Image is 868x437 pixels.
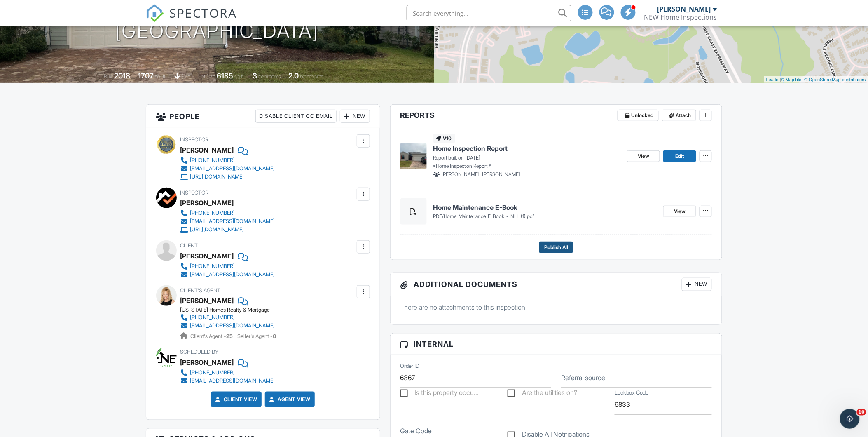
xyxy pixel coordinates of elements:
[191,333,234,339] span: Client's Agent -
[391,334,722,355] h3: Internal
[190,322,275,329] div: [EMAIL_ADDRESS][DOMAIN_NAME]
[180,164,275,173] a: [EMAIL_ADDRESS][DOMAIN_NAME]
[180,322,275,330] a: [EMAIL_ADDRESS][DOMAIN_NAME]
[644,13,717,21] div: NEW Home Inspections
[190,263,235,270] div: [PHONE_NUMBER]
[138,71,154,80] div: 1707
[180,313,275,322] a: [PHONE_NUMBER]
[400,389,479,399] label: Is this property occupied?
[227,333,233,339] strong: 25
[561,373,605,382] label: Referral source
[781,77,803,82] a: © MapTiler
[217,71,233,80] div: 6185
[180,250,234,262] div: [PERSON_NAME]
[114,71,130,80] div: 2018
[508,389,577,399] label: Are the utilities on?
[190,271,275,278] div: [EMAIL_ADDRESS][DOMAIN_NAME]
[190,314,235,321] div: [PHONE_NUMBER]
[190,165,275,172] div: [EMAIL_ADDRESS][DOMAIN_NAME]
[400,427,432,436] label: Gate Code
[615,390,648,397] label: Lockbox Code
[258,73,281,80] span: bedrooms
[300,73,324,80] span: bathrooms
[657,5,711,13] div: [PERSON_NAME]
[190,157,235,164] div: [PHONE_NUMBER]
[391,273,722,296] h3: Additional Documents
[682,278,712,291] div: New
[155,73,166,80] span: sq. ft.
[407,5,571,21] input: Search everything...
[340,110,370,123] div: New
[615,395,712,415] input: Lockbox Code
[253,71,257,80] div: 3
[268,395,310,404] a: Agent View
[190,210,235,216] div: [PHONE_NUMBER]
[146,105,380,128] h3: People
[180,156,275,164] a: [PHONE_NUMBER]
[170,4,237,21] span: SPECTORA
[146,4,164,22] img: The Best Home Inspection Software - Spectora
[180,136,209,143] span: Inspector
[764,76,868,83] div: |
[180,209,275,217] a: [PHONE_NUMBER]
[234,73,245,80] span: sq.ft.
[180,190,209,196] span: Inspector
[180,356,234,369] div: [PERSON_NAME]
[180,294,234,307] a: [PERSON_NAME]
[766,77,780,82] a: Leaflet
[180,262,275,270] a: [PHONE_NUMBER]
[180,173,275,181] a: [URL][DOMAIN_NAME]
[190,226,244,233] div: [URL][DOMAIN_NAME]
[181,73,190,80] span: slab
[180,217,275,226] a: [EMAIL_ADDRESS][DOMAIN_NAME]
[190,378,275,384] div: [EMAIL_ADDRESS][DOMAIN_NAME]
[273,333,276,339] strong: 0
[289,71,299,80] div: 2.0
[180,349,219,355] span: Scheduled By
[104,73,113,80] span: Built
[180,287,221,294] span: Client's Agent
[190,174,244,180] div: [URL][DOMAIN_NAME]
[400,303,712,312] p: There are no attachments to this inspection.
[857,409,866,416] span: 10
[214,395,257,404] a: Client View
[180,377,275,385] a: [EMAIL_ADDRESS][DOMAIN_NAME]
[805,77,866,82] a: © OpenStreetMap contributors
[190,218,275,225] div: [EMAIL_ADDRESS][DOMAIN_NAME]
[238,333,276,339] span: Seller's Agent -
[180,369,275,377] a: [PHONE_NUMBER]
[180,270,275,279] a: [EMAIL_ADDRESS][DOMAIN_NAME]
[146,11,237,28] a: SPECTORA
[190,369,235,376] div: [PHONE_NUMBER]
[840,409,860,429] iframe: Intercom live chat
[400,363,420,370] label: Order ID
[180,226,275,234] a: [URL][DOMAIN_NAME]
[180,307,282,313] div: [US_STATE] Homes Realty & Mortgage
[180,242,198,249] span: Client
[255,110,337,123] div: Disable Client CC Email
[180,197,234,209] div: [PERSON_NAME]
[180,144,234,156] div: [PERSON_NAME]
[198,73,215,80] span: Lot Size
